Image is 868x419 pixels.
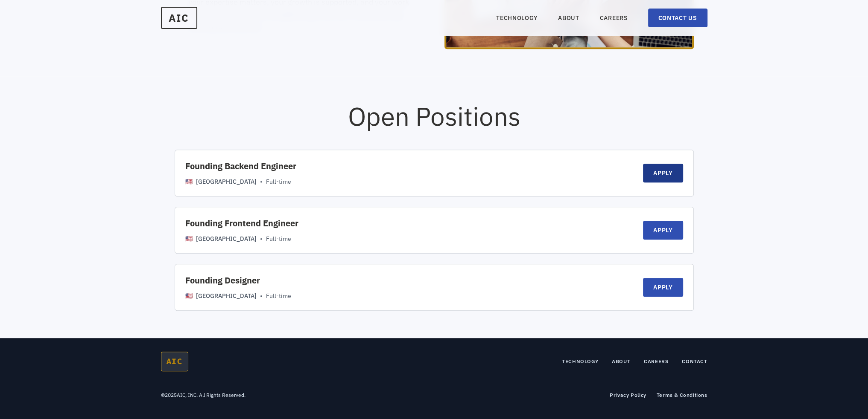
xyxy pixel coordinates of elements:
span: 🇺🇸 [185,234,193,243]
a: APPLY [643,278,683,297]
a: TECHNOLOGY [562,358,598,365]
a: TECHNOLOGY [496,14,538,22]
p: [GEOGRAPHIC_DATA] [185,177,257,186]
h3: Founding Frontend Engineer [185,217,643,229]
p: [GEOGRAPHIC_DATA] [185,292,257,300]
a: CAREERS [600,14,628,22]
p: Full-time [266,234,291,243]
a: AIC [161,352,188,371]
p: [GEOGRAPHIC_DATA] [185,234,257,243]
p: Full-time [266,292,291,300]
span: • [260,292,263,300]
a: Terms & Conditions [657,392,707,399]
p: © 2025 AIC, INC. All Rights Reserved. [161,392,245,399]
a: CAREERS [644,358,668,365]
h3: Founding Backend Engineer [185,160,643,172]
a: ABOUT [558,14,579,22]
h3: Founding Designer [185,275,643,286]
a: AIC [161,7,197,29]
p: Full-time [266,177,291,186]
span: 🇺🇸 [185,177,193,186]
b: Open Positions [348,99,520,133]
a: CONTACT US [648,9,707,27]
span: • [260,234,263,243]
a: CONTACT [682,358,707,365]
span: 🇺🇸 [185,292,193,300]
a: APPLY [643,221,683,240]
a: APPLY [643,164,683,182]
a: ABOUT [612,358,630,365]
span: • [260,177,263,186]
a: Privacy Policy [610,392,646,399]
